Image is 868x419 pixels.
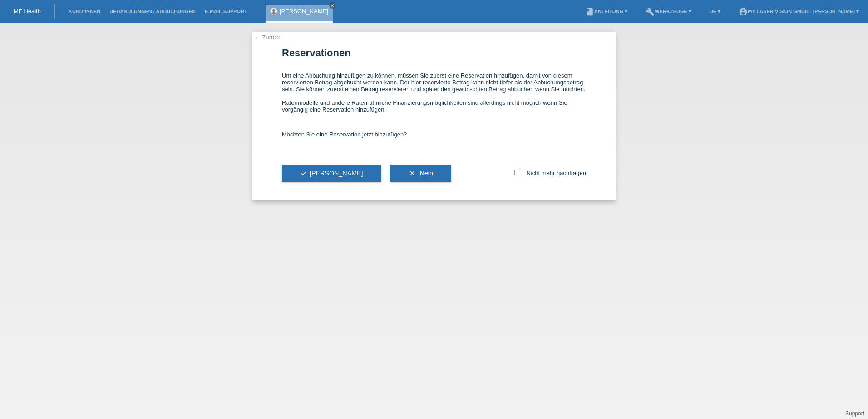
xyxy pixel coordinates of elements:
i: book [585,7,594,16]
a: ← Zurück [255,34,280,41]
i: close [330,3,335,8]
button: check[PERSON_NAME] [282,165,381,182]
a: buildWerkzeuge ▾ [641,9,696,14]
a: close [329,2,335,9]
span: [PERSON_NAME] [300,170,363,177]
i: check [300,170,307,177]
label: Nicht mehr nachfragen [514,170,586,176]
i: account_circle [739,7,748,16]
i: clear [409,170,416,177]
a: Behandlungen / Abbuchungen [105,9,200,14]
a: E-Mail Support [200,9,252,14]
div: Um eine Abbuchung hinzufügen zu können, müssen Sie zuerst eine Reservation hinzufügen, damit von ... [282,63,586,122]
div: Möchten Sie eine Reservation jetzt hinzufügen? [282,122,586,147]
a: account_circleMy Laser Vision GmbH - [PERSON_NAME] ▾ [734,9,863,14]
h1: Reservationen [282,47,586,58]
i: build [646,7,655,16]
button: clear Nein [390,165,451,182]
a: Kund*innen [64,9,105,14]
a: Support [845,410,864,417]
a: DE ▾ [705,9,725,14]
a: bookAnleitung ▾ [581,9,632,14]
a: MF Health [14,8,41,15]
span: Nein [420,170,433,177]
a: [PERSON_NAME] [280,8,328,15]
